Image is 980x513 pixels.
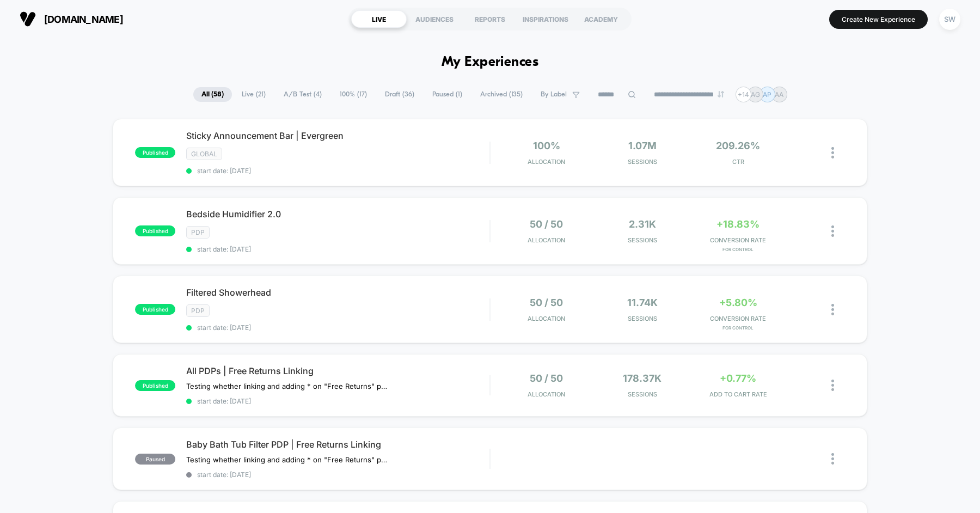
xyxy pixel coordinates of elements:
[44,14,123,25] span: [DOMAIN_NAME]
[462,10,518,28] div: REPORTS
[629,218,656,230] span: 2.31k
[186,209,489,219] span: Bedside Humidifier 2.0
[530,372,563,384] span: 50 / 50
[186,287,489,298] span: Filtered Showerhead
[442,54,539,70] h1: My Experiences
[234,87,274,102] span: Live ( 21 )
[718,91,724,97] img: end
[693,325,783,331] span: for Control
[693,247,783,252] span: for Control
[831,147,834,158] img: close
[751,90,760,99] p: AG
[424,87,470,102] span: Paused ( 1 )
[597,315,688,322] span: Sessions
[530,218,563,230] span: 50 / 50
[693,236,783,244] span: CONVERSION RATE
[186,382,388,390] span: Testing whether linking and adding * on "Free Returns" plays a role in ATC Rate & CVR
[541,90,567,99] span: By Label
[186,245,489,253] span: start date: [DATE]
[332,87,375,102] span: 100% ( 17 )
[597,390,688,398] span: Sessions
[763,90,771,99] p: AP
[186,397,489,405] span: start date: [DATE]
[472,87,531,102] span: Archived ( 135 )
[407,10,462,28] div: AUDIENCES
[186,130,489,141] span: Sticky Announcement Bar | Evergreen
[528,390,565,398] span: Allocation
[533,140,560,151] span: 100%
[573,10,629,28] div: ACADEMY
[518,10,573,28] div: INSPIRATIONS
[186,455,388,464] span: Testing whether linking and adding * on "Free Returns" plays a role in ATC Rate & CVR
[528,315,565,322] span: Allocation
[597,236,688,244] span: Sessions
[186,167,489,175] span: start date: [DATE]
[530,297,563,308] span: 50 / 50
[275,87,330,102] span: A/B Test ( 4 )
[186,439,489,450] span: Baby Bath Tub Filter PDP | Free Returns Linking
[831,380,834,391] img: close
[831,453,834,465] img: close
[627,297,658,308] span: 11.74k
[719,297,757,308] span: +5.80%
[623,372,661,384] span: 178.37k
[829,10,928,29] button: Create New Experience
[716,218,759,230] span: +18.83%
[597,158,688,166] span: Sessions
[831,304,834,315] img: close
[377,87,422,102] span: Draft ( 36 )
[186,365,489,376] span: All PDPs | Free Returns Linking
[736,87,751,102] div: + 14
[20,11,36,27] img: Visually logo
[936,8,964,30] button: SW
[186,323,489,332] span: start date: [DATE]
[693,315,783,322] span: CONVERSION RATE
[351,10,407,28] div: LIVE
[528,158,565,166] span: Allocation
[775,90,783,99] p: AA
[186,471,489,479] span: start date: [DATE]
[831,225,834,237] img: close
[693,158,783,166] span: CTR
[16,10,126,28] button: [DOMAIN_NAME]
[720,372,756,384] span: +0.77%
[693,390,783,398] span: ADD TO CART RATE
[528,236,565,244] span: Allocation
[628,140,657,151] span: 1.07M
[716,140,760,151] span: 209.26%
[939,9,960,30] div: SW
